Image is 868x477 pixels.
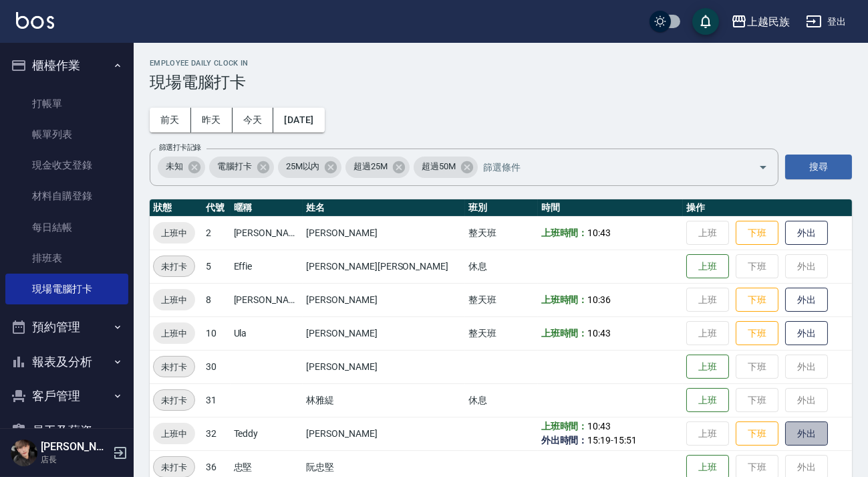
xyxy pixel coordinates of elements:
[150,199,202,217] th: 狀態
[414,160,464,173] span: 超過50M
[5,212,128,243] a: 每日結帳
[747,13,790,30] div: 上越民族
[303,199,464,217] th: 姓名
[541,328,588,339] b: 上班時間：
[231,216,303,250] td: [PERSON_NAME]
[465,383,538,417] td: 休息
[5,119,128,150] a: 帳單列表
[345,160,396,173] span: 超過25M
[158,160,191,173] span: 未知
[465,250,538,283] td: 休息
[154,393,194,407] span: 未打卡
[736,321,778,346] button: 下班
[303,283,464,316] td: [PERSON_NAME]
[785,221,828,246] button: 外出
[5,310,128,345] button: 預約管理
[231,316,303,350] td: Ula
[231,250,303,283] td: Effie
[538,199,684,217] th: 時間
[736,221,778,246] button: 下班
[303,250,464,283] td: [PERSON_NAME][PERSON_NAME]
[150,59,852,68] h2: Employee Daily Clock In
[480,155,735,179] input: 篩選條件
[303,316,464,350] td: [PERSON_NAME]
[154,460,194,474] span: 未打卡
[153,226,195,240] span: 上班中
[202,199,230,217] th: 代號
[150,73,852,92] h3: 現場電腦打卡
[5,150,128,181] a: 現金收支登錄
[41,440,109,454] h5: [PERSON_NAME]
[11,440,37,466] img: Person
[785,288,828,312] button: 外出
[345,157,410,178] div: 超過25M
[785,155,852,179] button: 搜尋
[736,421,778,446] button: 下班
[154,260,194,274] span: 未打卡
[278,160,328,173] span: 25M以內
[692,8,719,35] button: save
[587,435,611,446] span: 15:19
[5,345,128,379] button: 報表及分析
[465,216,538,250] td: 整天班
[150,108,191,132] button: 前天
[231,417,303,450] td: Teddy
[538,417,684,450] td: -
[153,427,195,441] span: 上班中
[158,157,205,178] div: 未知
[5,274,128,304] a: 現場電腦打卡
[785,421,828,446] button: 外出
[154,360,194,374] span: 未打卡
[414,157,478,178] div: 超過50M
[465,199,538,217] th: 班別
[303,383,464,417] td: 林雅緹
[16,12,54,29] img: Logo
[587,227,611,238] span: 10:43
[209,160,260,173] span: 電腦打卡
[686,254,729,279] button: 上班
[587,294,611,305] span: 10:36
[202,350,230,383] td: 30
[686,355,729,379] button: 上班
[202,250,230,283] td: 5
[5,379,128,413] button: 客戶管理
[303,216,464,250] td: [PERSON_NAME]
[233,108,274,132] button: 今天
[465,283,538,316] td: 整天班
[202,283,230,316] td: 8
[231,283,303,316] td: [PERSON_NAME]
[686,388,729,413] button: 上班
[465,316,538,350] td: 整天班
[541,294,588,305] b: 上班時間：
[541,421,588,432] b: 上班時間：
[587,421,611,432] span: 10:43
[202,383,230,417] td: 31
[752,157,774,178] button: Open
[801,9,852,34] button: 登出
[587,328,611,339] span: 10:43
[5,413,128,448] button: 員工及薪資
[5,48,128,83] button: 櫃檯作業
[209,157,274,178] div: 電腦打卡
[202,316,230,350] td: 10
[153,293,195,307] span: 上班中
[736,288,778,312] button: 下班
[726,8,795,35] button: 上越民族
[202,417,230,450] td: 32
[613,435,637,446] span: 15:51
[273,108,324,132] button: [DATE]
[5,88,128,119] a: 打帳單
[5,243,128,274] a: 排班表
[231,199,303,217] th: 暱稱
[785,321,828,346] button: 外出
[191,108,233,132] button: 昨天
[541,435,588,446] b: 外出時間：
[159,142,201,153] label: 篩選打卡記錄
[303,417,464,450] td: [PERSON_NAME]
[541,227,588,238] b: 上班時間：
[278,157,342,178] div: 25M以內
[153,326,195,341] span: 上班中
[683,199,852,217] th: 操作
[5,181,128,211] a: 材料自購登錄
[202,216,230,250] td: 2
